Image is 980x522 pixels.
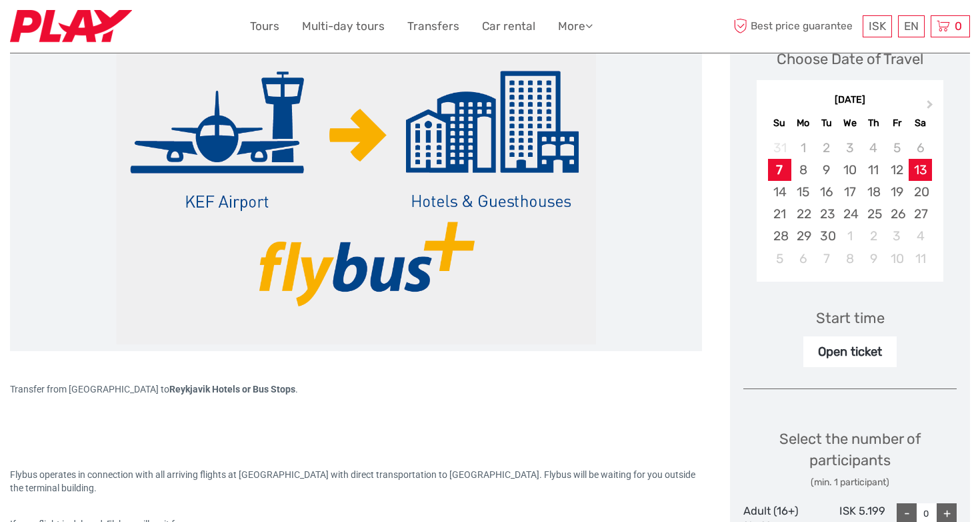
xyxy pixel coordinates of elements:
[909,181,932,203] div: Choose Saturday, September 20th, 2025
[838,114,861,132] div: We
[791,181,815,203] div: Choose Monday, September 15th, 2025
[909,203,932,225] div: Choose Saturday, September 27th, 2025
[862,159,885,181] div: Choose Thursday, September 11th, 2025
[768,225,791,247] div: Choose Sunday, September 28th, 2025
[116,24,596,344] img: a771a4b2aca44685afd228bf32f054e4_main_slider.png
[250,17,279,36] a: Tours
[921,97,942,118] button: Next Month
[816,308,885,328] div: Start time
[862,248,885,270] div: Choose Thursday, October 9th, 2025
[862,114,885,132] div: Th
[407,17,459,36] a: Transfers
[838,225,861,247] div: Choose Wednesday, October 1st, 2025
[815,248,838,270] div: Choose Tuesday, October 7th, 2025
[791,114,815,132] div: Mo
[885,114,909,132] div: Fr
[482,17,535,36] a: Car rental
[898,15,925,37] div: EN
[768,159,791,181] div: Choose Sunday, September 7th, 2025
[838,248,861,270] div: Choose Wednesday, October 8th, 2025
[869,19,886,33] span: ISK
[768,248,791,270] div: Choose Sunday, October 5th, 2025
[768,137,791,159] div: Not available Sunday, August 31st, 2025
[838,203,861,225] div: Choose Wednesday, September 24th, 2025
[885,225,909,247] div: Choose Friday, October 3rd, 2025
[768,114,791,132] div: Su
[768,203,791,225] div: Choose Sunday, September 21st, 2025
[558,17,593,36] a: More
[761,137,939,270] div: month 2025-09
[838,137,861,159] div: Not available Wednesday, September 3rd, 2025
[815,225,838,247] div: Choose Tuesday, September 30th, 2025
[909,225,932,247] div: Choose Saturday, October 4th, 2025
[885,159,909,181] div: Choose Friday, September 12th, 2025
[815,159,838,181] div: Choose Tuesday, September 9th, 2025
[885,137,909,159] div: Not available Friday, September 5th, 2025
[19,23,151,34] p: We're away right now. Please check back later!
[743,429,957,489] div: Select the number of participants
[169,384,295,395] strong: Reykjavik Hotels or Bus Stops
[791,203,815,225] div: Choose Monday, September 22nd, 2025
[815,203,838,225] div: Choose Tuesday, September 23rd, 2025
[803,336,897,367] div: Open ticket
[302,17,385,36] a: Multi-day tours
[10,469,697,493] span: Flybus operates in connection with all arriving flights at [GEOGRAPHIC_DATA] with direct transpor...
[815,114,838,132] div: Tu
[953,19,964,33] span: 0
[791,225,815,247] div: Choose Monday, September 29th, 2025
[791,137,815,159] div: Not available Monday, September 1st, 2025
[10,10,132,43] img: Fly Play
[815,181,838,203] div: Choose Tuesday, September 16th, 2025
[295,384,298,395] span: .
[730,15,859,37] span: Best price guarantee
[743,476,957,489] div: (min. 1 participant)
[768,181,791,203] div: Choose Sunday, September 14th, 2025
[757,93,943,107] div: [DATE]
[791,159,815,181] div: Choose Monday, September 8th, 2025
[791,248,815,270] div: Choose Monday, October 6th, 2025
[862,225,885,247] div: Choose Thursday, October 2nd, 2025
[909,159,932,181] div: Choose Saturday, September 13th, 2025
[909,248,932,270] div: Choose Saturday, October 11th, 2025
[862,181,885,203] div: Choose Thursday, September 18th, 2025
[909,137,932,159] div: Not available Saturday, September 6th, 2025
[909,114,932,132] div: Sa
[153,21,169,37] button: Open LiveChat chat widget
[838,159,861,181] div: Choose Wednesday, September 10th, 2025
[862,203,885,225] div: Choose Thursday, September 25th, 2025
[815,137,838,159] div: Not available Tuesday, September 2nd, 2025
[885,248,909,270] div: Choose Friday, October 10th, 2025
[838,181,861,203] div: Choose Wednesday, September 17th, 2025
[777,49,923,69] div: Choose Date of Travel
[10,384,295,395] span: Transfer from [GEOGRAPHIC_DATA] to
[885,181,909,203] div: Choose Friday, September 19th, 2025
[885,203,909,225] div: Choose Friday, September 26th, 2025
[862,137,885,159] div: Not available Thursday, September 4th, 2025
